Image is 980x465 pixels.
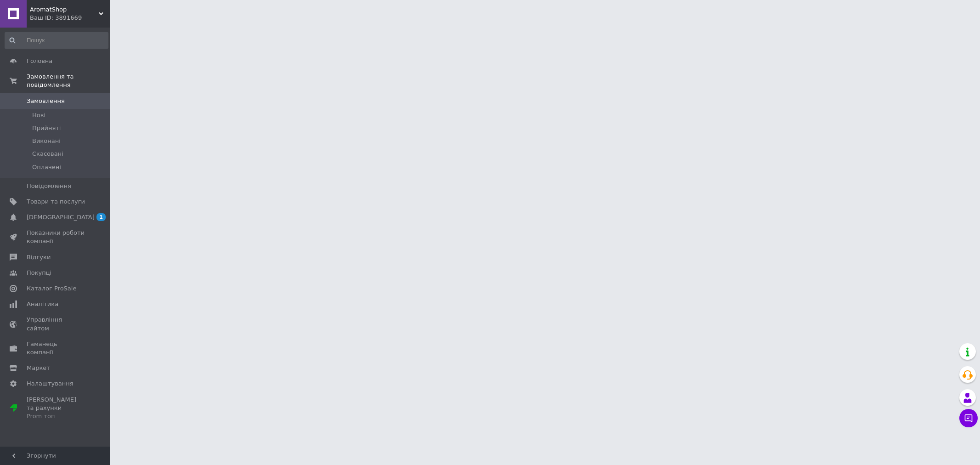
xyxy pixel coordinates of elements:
button: Чат з покупцем [959,409,978,427]
span: Замовлення [27,97,65,105]
span: Скасовані [32,150,63,158]
span: Управління сайтом [27,316,85,332]
span: Головна [27,57,52,65]
span: Аналітика [27,300,58,308]
span: Нові [32,111,45,119]
div: Prom топ [27,412,85,420]
span: [PERSON_NAME] та рахунки [27,396,85,421]
span: Оплачені [32,163,61,171]
span: Прийняті [32,124,61,132]
span: Виконані [32,137,61,145]
span: Повідомлення [27,182,71,190]
span: Відгуки [27,253,51,261]
span: [DEMOGRAPHIC_DATA] [27,213,95,221]
span: 1 [96,213,106,221]
span: Показники роботи компанії [27,229,85,245]
span: Товари та послуги [27,198,85,206]
span: Маркет [27,364,50,372]
span: Каталог ProSale [27,284,76,293]
span: Покупці [27,269,51,277]
span: Налаштування [27,380,74,388]
span: Замовлення та повідомлення [27,73,110,89]
span: Гаманець компанії [27,340,85,357]
span: AromatShop [30,6,99,14]
div: Ваш ID: 3891669 [30,14,110,22]
input: Пошук [5,32,108,49]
